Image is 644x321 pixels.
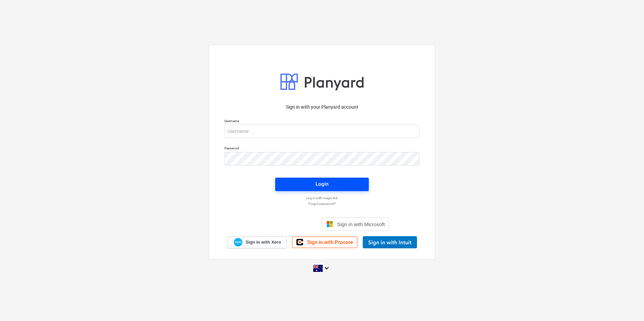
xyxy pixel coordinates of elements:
span: Sign in with Xero [246,239,281,245]
span: Sign in with Microsoft [337,221,385,227]
i: keyboard_arrow_down [323,264,331,272]
div: Login [316,180,328,188]
img: Xero logo [234,238,243,247]
span: Sign in with Procore [307,239,353,245]
a: Log in with magic link [221,196,423,200]
button: Login [275,178,369,191]
a: Sign in with Procore [292,237,357,248]
iframe: Sign in with Google Button [252,217,320,231]
p: Sign in with your Planyard account [224,104,420,111]
p: Username [224,119,420,124]
a: Sign in with Xero [227,237,287,248]
a: Forgot password? [221,202,423,206]
p: Password [224,146,420,152]
input: Username [224,124,420,138]
img: Microsoft logo [326,221,333,227]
